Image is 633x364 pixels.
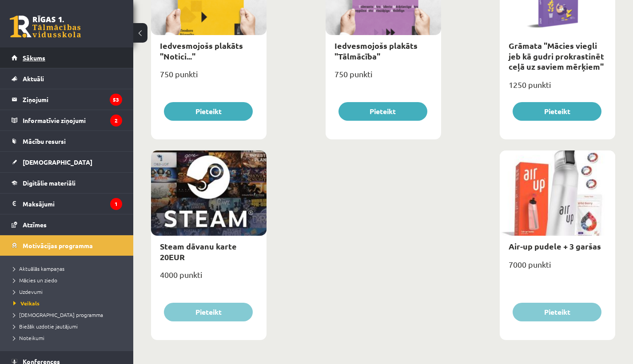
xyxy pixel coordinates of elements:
[23,158,92,166] span: [DEMOGRAPHIC_DATA]
[23,54,45,62] span: Sākums
[151,267,267,289] div: 4000 punkti
[23,221,47,229] span: Atzīmes
[500,257,615,279] div: 7000 punkti
[12,89,122,110] a: Ziņojumi53
[334,40,418,61] a: Iedvesmojošs plakāts "Tālmācība"
[13,334,124,342] a: Noteikumi
[13,276,124,284] a: Mācies un ziedo
[23,241,93,249] span: Motivācijas programma
[500,77,615,99] div: 1250 punkti
[13,311,124,319] a: [DEMOGRAPHIC_DATA] programma
[12,194,122,214] a: Maksājumi1
[13,288,124,296] a: Uzdevumi
[12,214,122,235] a: Atzīmes
[12,131,122,151] a: Mācību resursi
[23,137,66,145] span: Mācību resursi
[110,198,122,210] i: 1
[12,235,122,256] a: Motivācijas programma
[23,194,122,214] legend: Maksājumi
[23,179,76,187] span: Digitālie materiāli
[13,265,124,273] a: Aktuālās kampaņas
[513,102,601,121] button: Pieteikt
[164,303,253,321] button: Pieteikt
[338,102,427,121] button: Pieteikt
[12,68,122,89] a: Aktuāli
[13,299,124,307] a: Veikals
[110,115,122,127] i: 2
[13,334,44,341] span: Noteikumi
[12,47,122,68] a: Sākums
[13,265,64,272] span: Aktuālās kampaņas
[13,300,40,307] span: Veikals
[13,311,103,318] span: [DEMOGRAPHIC_DATA] programma
[23,89,122,110] legend: Ziņojumi
[13,288,43,295] span: Uzdevumi
[160,40,243,61] a: Iedvesmojošs plakāts "Notici..."
[23,110,122,131] legend: Informatīvie ziņojumi
[13,277,57,284] span: Mācies un ziedo
[12,173,122,193] a: Digitālie materiāli
[12,152,122,172] a: [DEMOGRAPHIC_DATA]
[326,67,441,89] div: 750 punkti
[10,16,81,38] a: Rīgas 1. Tālmācības vidusskola
[151,67,267,89] div: 750 punkti
[110,94,122,106] i: 53
[160,241,237,261] a: Steam dāvanu karte 20EUR
[13,322,124,330] a: Biežāk uzdotie jautājumi
[164,102,253,121] button: Pieteikt
[509,40,604,71] a: Grāmata "Mācies viegli jeb kā gudri prokrastinēt ceļā uz saviem mērķiem"
[513,303,601,321] button: Pieteikt
[12,110,122,131] a: Informatīvie ziņojumi2
[13,323,78,330] span: Biežāk uzdotie jautājumi
[509,241,601,251] a: Air-up pudele + 3 garšas
[23,75,44,83] span: Aktuāli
